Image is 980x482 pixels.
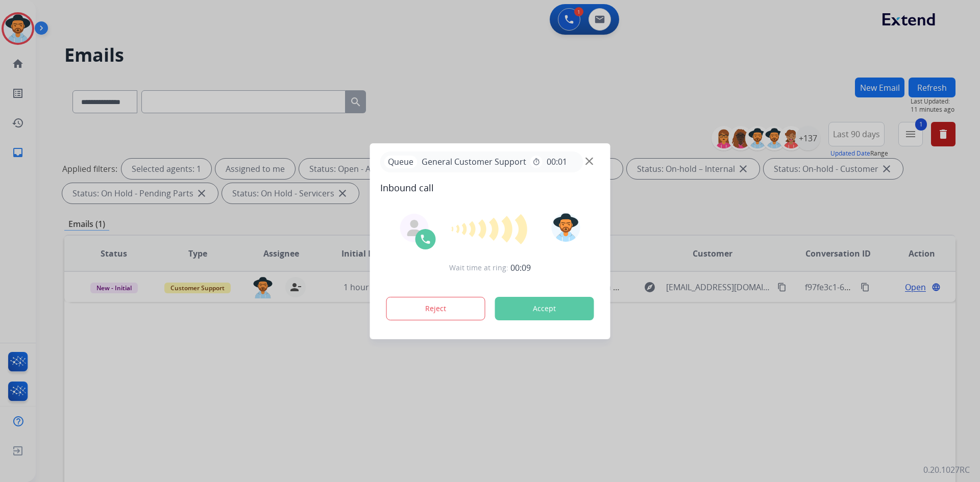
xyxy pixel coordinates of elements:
[510,262,531,274] span: 00:09
[923,464,970,476] p: 0.20.1027RC
[547,156,567,168] span: 00:01
[406,220,423,236] img: agent-avatar
[420,233,432,245] img: call-icon
[495,297,594,320] button: Accept
[386,297,485,320] button: Reject
[532,158,541,166] mat-icon: timer
[585,157,593,165] img: close-button
[384,156,418,168] p: Queue
[449,263,508,273] span: Wait time at ring:
[551,213,580,242] img: avatar
[418,156,530,168] span: General Customer Support
[380,181,600,195] span: Inbound call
